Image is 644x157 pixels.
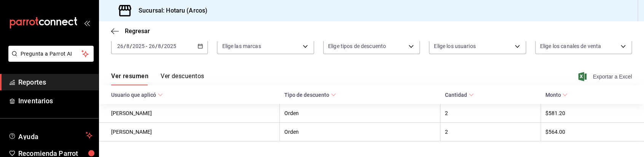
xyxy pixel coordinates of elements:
button: Regresar [111,27,150,35]
span: Reportes [18,77,92,87]
th: 2 [440,104,541,123]
a: Pregunta a Parrot AI [5,55,94,63]
span: Usuario que aplicó [111,92,163,98]
button: Ver descuentos [161,72,204,85]
span: - [146,43,147,49]
span: Elige los canales de venta [540,42,601,50]
input: -- [126,43,130,49]
span: Elige los usuarios [434,42,475,50]
button: Exportar a Excel [580,72,632,81]
th: Orden [280,123,440,141]
span: / [124,43,126,49]
input: -- [158,43,161,49]
span: Tipo de descuento [284,92,336,98]
span: Cantidad [445,92,474,98]
th: Orden [280,104,440,123]
input: -- [117,43,124,49]
button: Pregunta a Parrot AI [8,46,94,62]
button: Ver resumen [111,72,148,85]
span: Monto [545,92,567,98]
input: ---- [132,43,145,49]
span: / [130,43,132,49]
span: / [155,43,157,49]
th: [PERSON_NAME] [99,104,280,123]
span: Regresar [125,27,150,35]
span: Ayuda [18,131,83,140]
input: ---- [164,43,177,49]
th: $564.00 [540,123,644,141]
th: $581.20 [540,104,644,123]
th: [PERSON_NAME] [99,123,280,141]
h3: Sucursal: Hotaru (Arcos) [132,6,207,15]
span: Pregunta a Parrot AI [21,50,82,58]
span: Inventarios [18,96,92,106]
span: / [161,43,164,49]
span: Elige las marcas [222,42,261,50]
th: 2 [440,123,541,141]
span: Elige tipos de descuento [328,42,386,50]
input: -- [148,43,155,49]
div: navigation tabs [111,72,204,85]
button: open_drawer_menu [84,20,90,26]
